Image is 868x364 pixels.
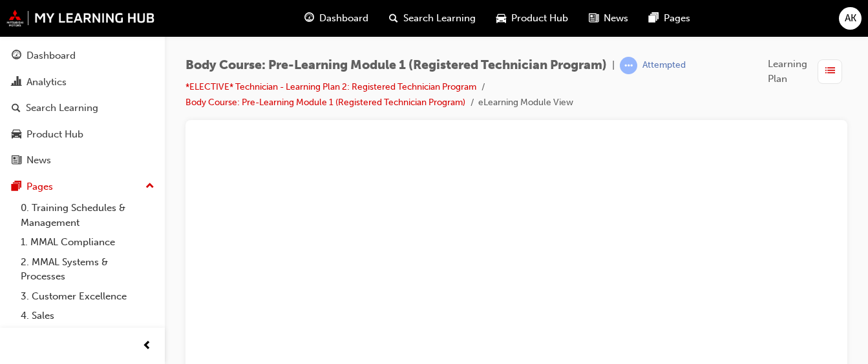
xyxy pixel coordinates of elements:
[511,11,568,26] span: Product Hub
[304,10,314,26] span: guage-icon
[664,11,690,26] span: Pages
[839,7,862,30] button: AK
[5,175,160,199] button: Pages
[12,50,21,62] span: guage-icon
[612,58,615,73] span: |
[768,57,812,86] span: Learning Plan
[5,96,160,120] a: Search Learning
[496,10,506,26] span: car-icon
[578,5,639,32] a: news-iconNews
[319,11,368,26] span: Dashboard
[16,306,160,326] a: 4. Sales
[26,127,83,142] div: Product Hub
[5,70,160,94] a: Analytics
[642,59,686,72] div: Attempted
[26,179,53,194] div: Pages
[185,97,465,108] a: Body Course: Pre-Learning Module 1 (Registered Technician Program)
[6,10,155,26] img: mmal
[589,10,598,26] span: news-icon
[604,11,628,26] span: News
[16,326,160,346] a: 5. Fleet & Business Solutions
[825,63,835,79] span: list-icon
[26,48,76,63] div: Dashboard
[649,10,659,26] span: pages-icon
[5,148,160,172] a: News
[5,44,160,68] a: Dashboard
[12,155,21,167] span: news-icon
[403,11,476,26] span: Search Learning
[26,75,67,90] div: Analytics
[185,81,476,92] a: *ELECTIVE* Technician - Learning Plan 2: Registered Technician Program
[16,287,160,307] a: 3. Customer Excellence
[486,5,578,32] a: car-iconProduct Hub
[16,232,160,252] a: 1. MMAL Compliance
[478,96,573,110] li: eLearning Module View
[12,181,21,193] span: pages-icon
[5,41,160,175] button: DashboardAnalyticsSearch LearningProduct HubNews
[845,11,856,26] span: AK
[142,338,152,354] span: prev-icon
[185,58,607,73] span: Body Course: Pre-Learning Module 1 (Registered Technician Program)
[620,57,637,74] span: learningRecordVerb_ATTEMPT-icon
[145,178,154,195] span: up-icon
[12,103,21,114] span: search-icon
[26,101,98,116] div: Search Learning
[16,198,160,232] a: 0. Training Schedules & Management
[389,10,398,26] span: search-icon
[768,57,847,86] button: Learning Plan
[639,5,701,32] a: pages-iconPages
[379,5,486,32] a: search-iconSearch Learning
[294,5,379,32] a: guage-iconDashboard
[16,252,160,287] a: 2. MMAL Systems & Processes
[5,123,160,147] a: Product Hub
[12,77,21,88] span: chart-icon
[12,129,21,141] span: car-icon
[26,153,51,168] div: News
